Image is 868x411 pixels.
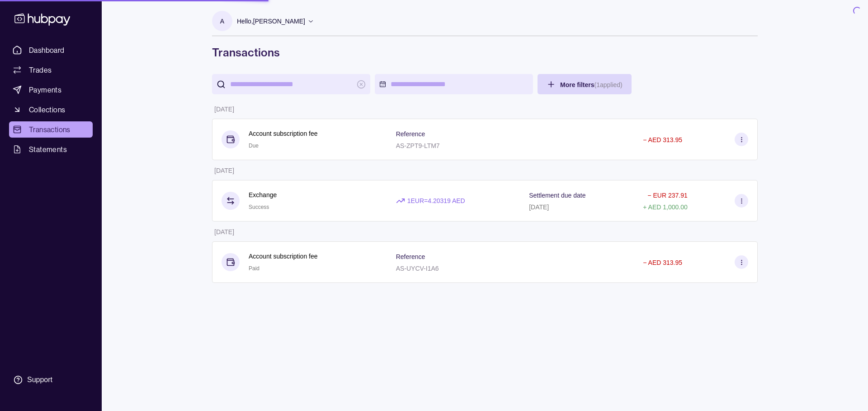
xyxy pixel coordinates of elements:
[396,142,440,149] p: AS-ZPT9-LTM7
[396,253,425,260] p: Reference
[647,192,687,199] p: − EUR 237.91
[407,196,465,206] p: 1 EUR = 4.20319 AED
[214,106,234,113] p: [DATE]
[643,136,682,143] p: − AED 313.95
[529,203,549,211] p: [DATE]
[249,265,259,272] span: Paid
[212,45,758,60] h1: Transactions
[9,102,93,118] a: Collections
[249,190,277,200] p: Exchange
[249,129,318,139] p: Account subscription fee
[9,42,93,58] a: Dashboard
[9,370,93,389] a: Support
[643,203,687,211] p: + AED 1,000.00
[214,228,234,236] p: [DATE]
[249,251,318,261] p: Account subscription fee
[9,82,93,98] a: Payments
[29,144,67,155] span: Statements
[643,259,682,266] p: − AED 313.95
[29,84,61,95] span: Payments
[29,45,65,55] span: Dashboard
[9,121,93,138] a: Transactions
[220,16,224,26] p: A
[249,204,269,210] span: Success
[29,124,71,135] span: Transactions
[9,141,93,157] a: Statements
[27,375,52,385] div: Support
[237,16,305,26] p: Hello, [PERSON_NAME]
[594,81,622,88] p: ( 1 applied)
[249,143,259,149] span: Due
[396,265,439,272] p: AS-UYCV-I1A6
[214,167,234,174] p: [DATE]
[29,65,52,75] span: Trades
[529,192,585,199] p: Settlement due date
[396,130,425,138] p: Reference
[538,74,632,94] button: More filters(1applied)
[230,74,352,94] input: search
[29,104,65,115] span: Collections
[560,81,623,88] span: More filters
[9,62,93,78] a: Trades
